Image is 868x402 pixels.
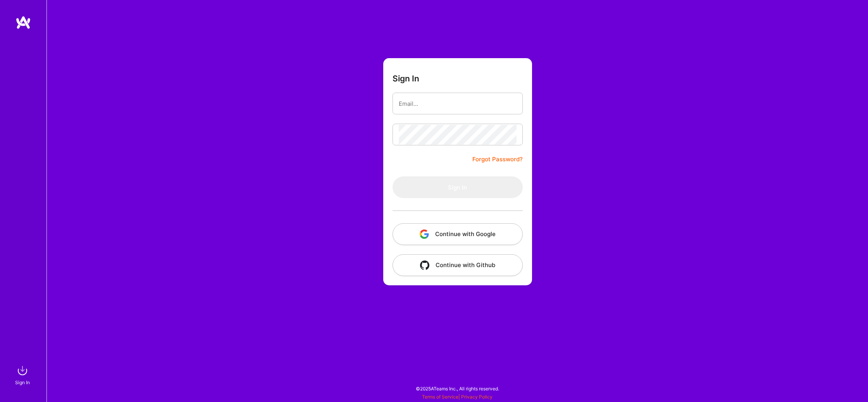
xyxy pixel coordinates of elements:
[422,394,493,400] span: |
[393,176,523,198] button: Sign In
[461,394,493,400] a: Privacy Policy
[16,363,30,386] a: sign inSign In
[399,94,517,114] input: Email...
[15,378,30,386] div: Sign In
[422,394,458,400] a: Terms of Service
[15,363,30,378] img: sign in
[393,223,523,245] button: Continue with Google
[472,155,523,164] a: Forgot Password?
[393,254,523,276] button: Continue with Github
[15,16,31,29] img: logo
[46,379,868,398] div: © 2025 ATeams Inc., All rights reserved.
[420,229,429,239] img: icon
[420,261,429,270] img: icon
[393,74,419,83] h3: Sign In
